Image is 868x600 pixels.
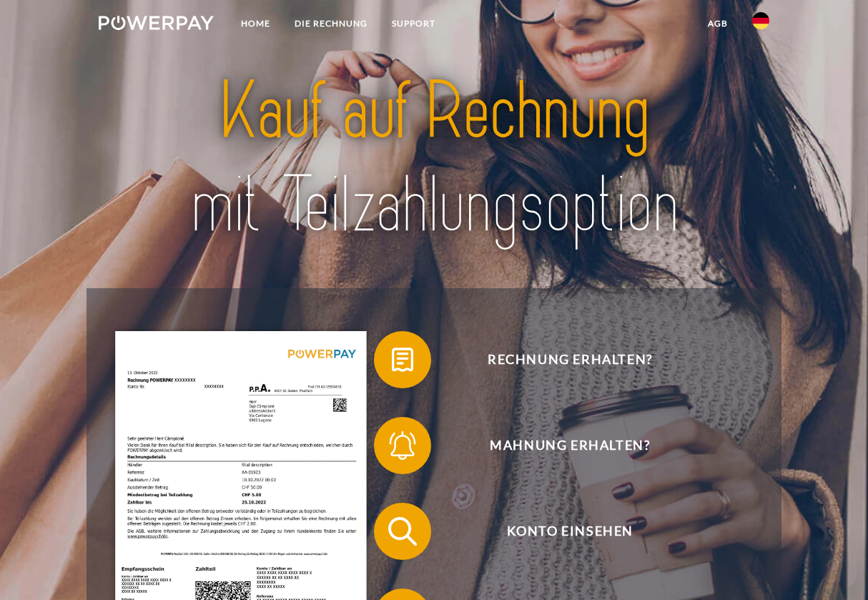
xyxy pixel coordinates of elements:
[374,331,746,388] button: Rechnung erhalten?
[380,11,448,36] a: SUPPORT
[132,60,736,257] img: title-powerpay_de.svg
[282,11,380,36] a: DIE RECHNUNG
[811,543,857,589] iframe: Schaltfläche zum Öffnen des Messaging-Fensters
[385,513,420,549] img: qb_search.svg
[696,11,740,36] a: agb
[374,417,746,474] button: Mahnung erhalten?
[374,503,746,560] button: Konto einsehen
[395,417,745,474] span: Mahnung erhalten?
[99,16,214,30] img: logo-powerpay-white.svg
[395,331,745,388] span: Rechnung erhalten?
[229,11,282,36] a: Home
[385,428,420,463] img: qb_bell.svg
[395,503,745,560] span: Konto einsehen
[752,12,769,29] img: de
[385,342,420,378] img: qb_bill.svg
